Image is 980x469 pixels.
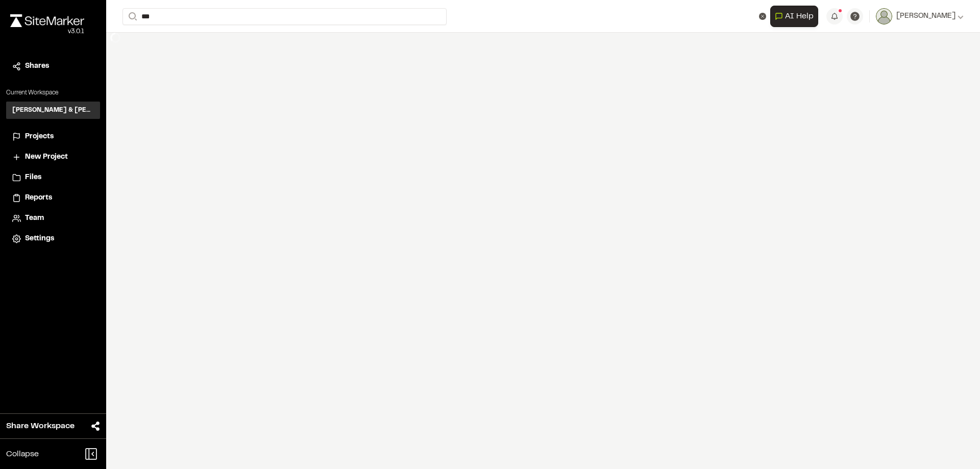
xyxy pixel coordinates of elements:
span: Share Workspace [6,420,75,432]
span: Projects [25,131,54,142]
button: Clear text [759,13,766,20]
span: Shares [25,61,49,72]
p: Current Workspace [6,88,100,97]
button: [PERSON_NAME] [876,8,964,24]
span: Files [25,172,41,183]
span: [PERSON_NAME] [896,11,955,22]
button: Open AI Assistant [770,6,818,27]
a: New Project [12,152,94,163]
span: New Project [25,152,68,163]
a: Files [12,172,94,183]
button: Search [122,8,141,25]
img: rebrand.png [10,14,84,27]
h3: [PERSON_NAME] & [PERSON_NAME] Inc. [12,106,94,115]
span: Reports [25,192,52,204]
a: Settings [12,233,94,244]
span: Team [25,213,44,224]
div: Open AI Assistant [770,6,822,27]
a: Shares [12,61,94,72]
div: Oh geez...please don't... [10,27,84,36]
span: Collapse [6,448,39,460]
a: Projects [12,131,94,142]
a: Team [12,213,94,224]
a: Reports [12,192,94,204]
span: Settings [25,233,54,244]
span: AI Help [785,10,814,22]
img: User [876,8,892,24]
